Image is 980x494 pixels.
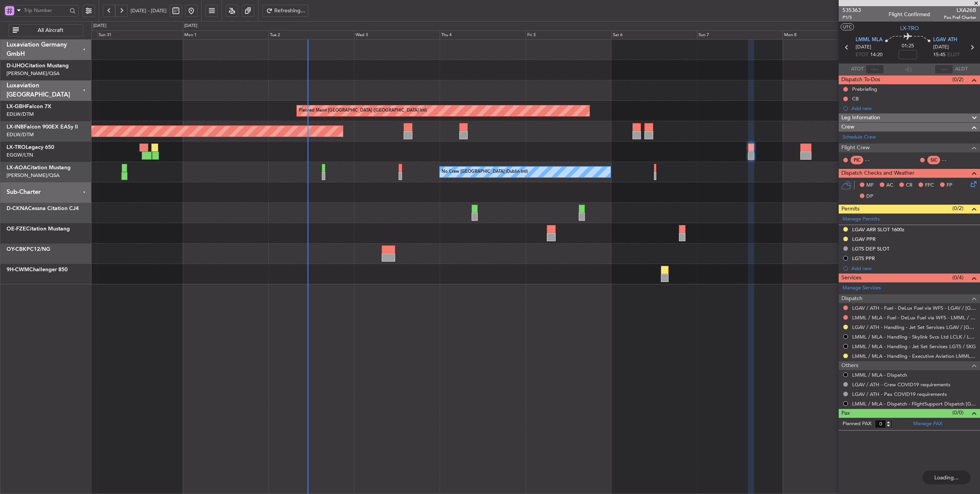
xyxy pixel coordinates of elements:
[442,166,528,178] div: No Crew [GEOGRAPHIC_DATA] (Dublin Intl)
[262,5,308,17] button: Refreshing...
[7,152,33,159] a: EGGW/LTN
[852,334,976,340] a: LMML / MLA - Handling - Skylink Svcs Ltd LCLK / LCA
[852,226,904,233] div: LGAV ARR SLOT 1600z
[852,255,875,262] div: LGTS PPR
[97,30,183,40] div: Sun 31
[851,105,976,112] div: Add new
[866,193,873,200] span: DP
[902,42,914,50] span: 01:25
[7,124,24,130] span: LX-INB
[526,30,611,40] div: Fri 5
[933,43,949,51] span: [DATE]
[7,267,68,272] a: 9H-CWMChallenger 850
[843,6,861,14] span: 535363
[697,30,783,40] div: Sun 7
[843,215,880,223] a: Manage Permits
[955,65,968,73] span: ALDT
[852,86,877,92] div: Prebriefing
[7,165,71,170] a: LX-AOACitation Mustang
[841,294,862,303] span: Dispatch
[870,51,882,59] span: 14:20
[7,63,69,68] a: D-IJHOCitation Mustang
[942,157,959,164] div: - -
[852,343,976,350] a: LMML / MLA - Handling - Jet Set Services LGTS / SKG
[952,75,963,83] span: (0/2)
[184,23,197,29] div: [DATE]
[851,265,976,272] div: Add new
[841,361,858,370] span: Others
[856,51,868,59] span: ETOT
[7,63,25,68] span: D-IJHO
[268,30,354,40] div: Tue 2
[7,172,60,179] a: [PERSON_NAME]/QSA
[852,372,907,378] a: LMML / MLA - Dispatch
[7,226,70,232] a: OE-FZECitation Mustang
[7,247,50,252] a: OY-CBKPC12/NG
[913,420,942,428] a: Manage PAX
[843,134,876,141] a: Schedule Crew
[7,70,60,77] a: [PERSON_NAME]/QSA
[7,267,29,272] span: 9H-CWM
[843,284,881,292] a: Manage Services
[944,14,976,21] span: Pos Pref Charter
[889,10,930,18] div: Flight Confirmed
[8,24,83,37] button: All Aircraft
[183,30,268,40] div: Mon 1
[843,14,861,21] span: P1/5
[866,65,884,74] input: --:--
[852,324,976,330] a: LGAV / ATH - Handling - Jet Set Services LGAV / [GEOGRAPHIC_DATA]
[783,30,868,40] div: Mon 8
[354,30,440,40] div: Wed 3
[24,5,67,16] input: Trip Number
[933,51,945,59] span: 15:45
[7,165,27,170] span: LX-AOA
[852,245,889,252] div: LGTS DEP SLOT
[927,156,940,164] div: SIC
[851,156,863,164] div: PIC
[925,182,934,189] span: FFC
[947,182,952,189] span: FP
[852,305,976,311] a: LGAV / ATH - Fuel - DeLux Fuel via WFS - LGAV / [GEOGRAPHIC_DATA]
[7,145,26,150] span: LX-TRO
[852,353,976,359] a: LMML / MLA - Handling - Executive Aviation LMML / MLA
[841,113,880,122] span: Leg Information
[852,391,947,397] a: LGAV / ATH - Pax COVID19 requirements
[611,30,697,40] div: Sat 6
[852,236,876,242] div: LGAV PPR
[841,23,854,30] button: UTC
[851,65,864,73] span: ATOT
[852,314,976,321] a: LMML / MLA - Fuel - DeLux Fuel via WFS - LMML / MLA
[843,420,871,428] label: Planned PAX
[841,75,880,84] span: Dispatch To-Dos
[7,145,54,150] a: LX-TROLegacy 650
[7,226,26,232] span: OE-FZE
[93,23,106,29] div: [DATE]
[852,95,859,102] div: CB
[856,43,871,51] span: [DATE]
[906,182,912,189] span: CR
[952,409,963,417] span: (0/0)
[852,381,950,388] a: LGAV / ATH - Crew COVID19 requirements
[7,247,26,252] span: OY-CBK
[440,30,525,40] div: Thu 4
[947,51,960,59] span: ELDT
[841,144,870,152] span: Flight Crew
[131,7,167,14] span: [DATE] - [DATE]
[952,274,963,282] span: (0/4)
[841,274,861,282] span: Services
[7,111,34,118] a: EDLW/DTM
[866,182,874,189] span: MF
[933,36,957,44] span: LGAV ATH
[944,6,976,14] span: LXA26B
[7,206,28,211] span: D-CKNA
[886,182,893,189] span: AC
[900,24,919,32] span: LX-TRO
[274,8,306,13] span: Refreshing...
[7,104,51,109] a: LX-GBHFalcon 7X
[7,124,78,130] a: LX-INBFalcon 900EX EASy II
[7,131,34,138] a: EDLW/DTM
[841,169,914,178] span: Dispatch Checks and Weather
[7,104,26,109] span: LX-GBH
[20,28,81,33] span: All Aircraft
[841,123,854,132] span: Crew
